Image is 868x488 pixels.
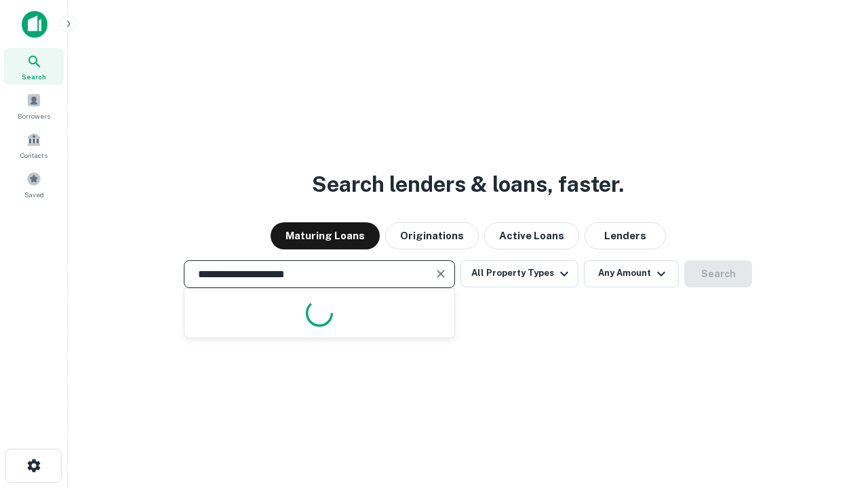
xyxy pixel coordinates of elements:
[800,380,868,445] iframe: Chat Widget
[584,260,679,287] button: Any Amount
[22,71,46,82] span: Search
[4,48,64,85] a: Search
[20,150,47,161] span: Contacts
[4,127,64,163] a: Contacts
[18,110,50,121] span: Borrowers
[460,260,578,287] button: All Property Types
[22,11,47,38] img: capitalize-icon.png
[4,166,64,203] a: Saved
[4,87,64,124] a: Borrowers
[385,222,479,249] button: Originations
[585,222,666,249] button: Lenders
[431,264,450,283] button: Clear
[24,189,44,200] span: Saved
[484,222,579,249] button: Active Loans
[271,222,380,249] button: Maturing Loans
[312,168,624,201] h3: Search lenders & loans, faster.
